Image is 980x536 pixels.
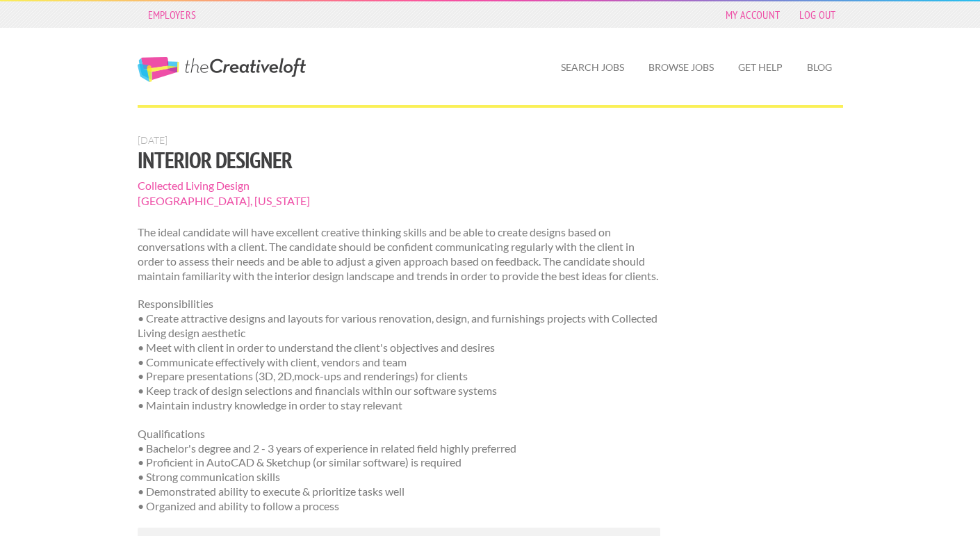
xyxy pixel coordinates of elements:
h1: Interior Designer [138,147,661,172]
a: My Account [719,5,787,24]
a: Log Out [792,5,842,24]
a: Employers [141,5,204,24]
p: The ideal candidate will have excellent creative thinking skills and be able to create designs ba... [138,225,661,283]
span: [GEOGRAPHIC_DATA], [US_STATE] [138,193,661,209]
span: [DATE] [138,134,168,146]
a: Blog [796,51,843,83]
span: Collected Living Design [138,178,661,193]
a: Search Jobs [550,51,635,83]
p: Qualifications • Bachelor's degree and 2 - 3 years of experience in related field highly preferre... [138,427,661,514]
a: Browse Jobs [637,51,725,83]
a: The Creative Loft [138,57,306,82]
a: Get Help [727,51,794,83]
p: Responsibilities • Create attractive designs and layouts for various renovation, design, and furn... [138,297,661,412]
